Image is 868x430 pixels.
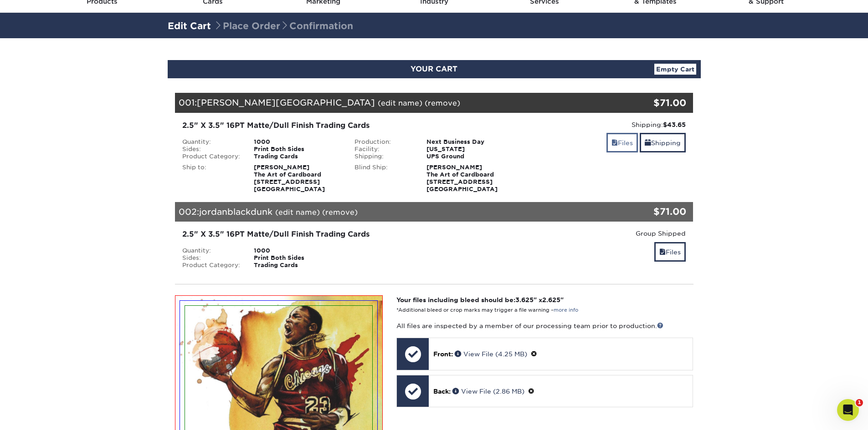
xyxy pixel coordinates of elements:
[455,350,527,358] a: View File (4.25 MB)
[214,20,353,31] span: Place Order Confirmation
[197,97,375,107] span: [PERSON_NAME][GEOGRAPHIC_DATA]
[645,139,651,147] span: shipping
[348,138,420,146] div: Production:
[175,153,247,160] div: Product Category:
[247,262,348,269] div: Trading Cards
[606,133,638,152] a: Files
[199,207,272,217] span: jordanblackdunk
[542,296,560,304] span: 2.625
[247,247,348,254] div: 1000
[168,20,211,31] a: Edit Cart
[640,133,686,152] a: Shipping
[515,296,534,304] span: 3.625
[527,120,686,129] div: Shipping:
[837,399,859,421] iframe: Intercom live chat
[654,64,696,75] a: Empty Cart
[247,138,348,146] div: 1000
[654,242,686,262] a: Files
[396,296,564,304] strong: Your files including bleed should be: " x "
[175,202,607,222] div: 002:
[175,146,247,153] div: Sides:
[175,138,247,146] div: Quantity:
[182,120,514,131] div: 2.5" X 3.5" 16PT Matte/Dull Finish Trading Cards
[254,164,325,192] strong: [PERSON_NAME] The Art of Cardboard [STREET_ADDRESS] [GEOGRAPHIC_DATA]
[420,146,520,153] div: [US_STATE]
[420,138,520,146] div: Next Business Day
[348,146,420,153] div: Facility:
[275,208,320,217] a: (edit name)
[396,307,578,313] small: *Additional bleed or crop marks may trigger a file warning –
[175,262,247,269] div: Product Category:
[175,93,607,113] div: 001:
[247,254,348,262] div: Print Both Sides
[348,164,420,193] div: Blind Ship:
[554,307,578,313] a: more info
[856,399,863,406] span: 1
[452,388,524,395] a: View File (2.86 MB)
[175,164,247,193] div: Ship to:
[433,388,451,395] span: Back:
[433,350,453,358] span: Front:
[611,139,618,147] span: files
[322,208,358,217] a: (remove)
[420,153,520,160] div: UPS Ground
[663,121,686,128] strong: $43.65
[348,153,420,160] div: Shipping:
[411,65,457,73] span: YOUR CART
[247,146,348,153] div: Print Both Sides
[607,96,687,110] div: $71.00
[175,254,247,262] div: Sides:
[378,99,422,107] a: (edit name)
[175,247,247,254] div: Quantity:
[426,164,498,192] strong: [PERSON_NAME] The Art of Cardboard [STREET_ADDRESS] [GEOGRAPHIC_DATA]
[527,229,686,238] div: Group Shipped
[425,99,460,107] a: (remove)
[659,248,666,256] span: files
[182,229,514,240] div: 2.5" X 3.5" 16PT Matte/Dull Finish Trading Cards
[247,153,348,160] div: Trading Cards
[607,205,687,218] div: $71.00
[396,321,693,330] p: All files are inspected by a member of our processing team prior to production.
